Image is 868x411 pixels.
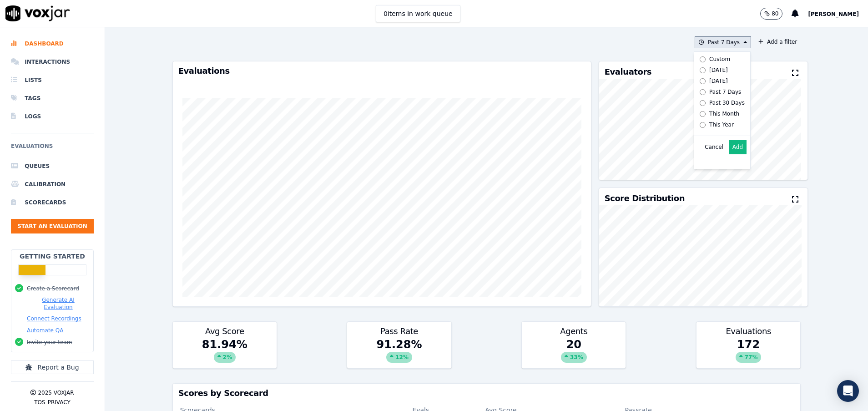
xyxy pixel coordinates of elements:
[11,175,94,193] a: Calibration
[11,360,94,374] button: Report a Bug
[709,66,728,74] div: [DATE]
[11,193,94,212] a: Scorecards
[561,352,587,363] div: 33 %
[27,285,79,292] button: Create a Scorecard
[38,389,74,396] p: 2025 Voxjar
[27,327,63,334] button: Automate QA
[755,36,801,47] button: Add a filter
[386,352,412,363] div: 12 %
[11,141,94,157] h6: Evaluations
[11,89,94,107] a: Tags
[605,68,651,76] h3: Evaluators
[11,107,94,126] a: Logs
[695,36,751,48] button: Past 7 Days Custom [DATE] [DATE] Past 7 Days Past 30 Days This Month This Year Cancel Add
[729,140,747,154] button: Add
[700,67,706,73] input: [DATE]
[709,88,741,96] div: Past 7 Days
[760,8,792,20] button: 80
[709,77,728,85] div: [DATE]
[837,380,859,402] div: Open Intercom Messenger
[11,53,94,71] a: Interactions
[705,143,723,151] button: Cancel
[527,327,620,335] h3: Agents
[5,5,70,21] img: voxjar logo
[700,100,706,106] input: Past 30 Days
[214,352,236,363] div: 2 %
[353,327,445,335] h3: Pass Rate
[700,89,706,95] input: Past 7 Days
[34,399,45,406] button: TOS
[700,111,706,117] input: This Month
[11,157,94,175] a: Queues
[702,327,795,335] h3: Evaluations
[522,337,626,368] div: 20
[808,11,859,17] span: [PERSON_NAME]
[700,56,706,62] input: Custom
[700,78,706,84] input: [DATE]
[27,296,90,311] button: Generate AI Evaluation
[709,99,745,107] div: Past 30 Days
[709,110,739,117] div: This Month
[178,389,795,397] h3: Scores by Scorecard
[11,71,94,89] a: Lists
[27,339,72,346] button: Invite your team
[48,399,71,406] button: Privacy
[173,337,277,368] div: 81.94 %
[709,121,734,128] div: This Year
[696,337,800,368] div: 172
[20,252,85,261] h2: Getting Started
[700,122,706,128] input: This Year
[27,315,81,322] button: Connect Recordings
[376,5,460,22] button: 0items in work queue
[178,67,585,75] h3: Evaluations
[178,327,271,335] h3: Avg Score
[11,35,94,53] a: Dashboard
[709,56,730,63] div: Custom
[347,337,451,368] div: 91.28 %
[808,8,868,19] button: [PERSON_NAME]
[736,352,762,363] div: 77 %
[760,8,782,20] button: 80
[772,10,778,17] p: 80
[605,194,685,203] h3: Score Distribution
[11,219,94,233] button: Start an Evaluation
